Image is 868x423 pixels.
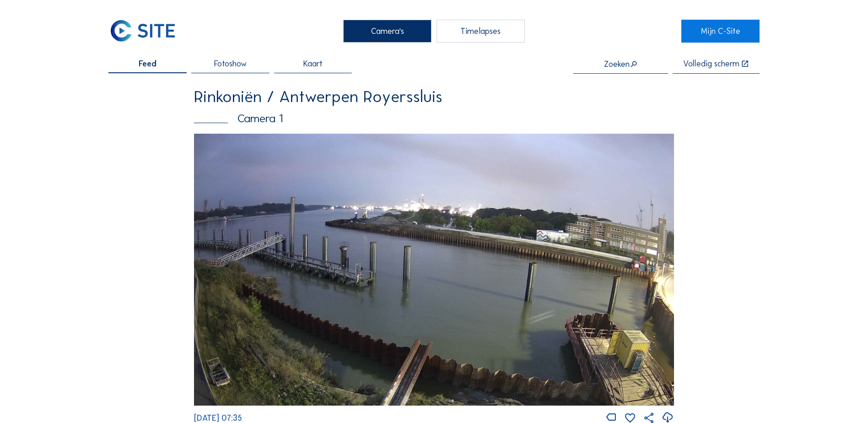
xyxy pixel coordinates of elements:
img: Image [194,134,674,405]
div: Camera's [343,20,431,43]
img: C-SITE Logo [108,20,177,43]
div: Volledig scherm [683,60,739,68]
a: C-SITE Logo [108,20,187,43]
span: [DATE] 07:35 [194,413,242,423]
span: Fotoshow [214,60,247,68]
span: Kaart [303,60,323,68]
a: Mijn C-Site [681,20,760,43]
div: Camera 1 [194,113,674,124]
div: Timelapses [437,20,525,43]
span: Feed [139,60,156,68]
div: Rinkoniën / Antwerpen Royerssluis [194,88,674,105]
